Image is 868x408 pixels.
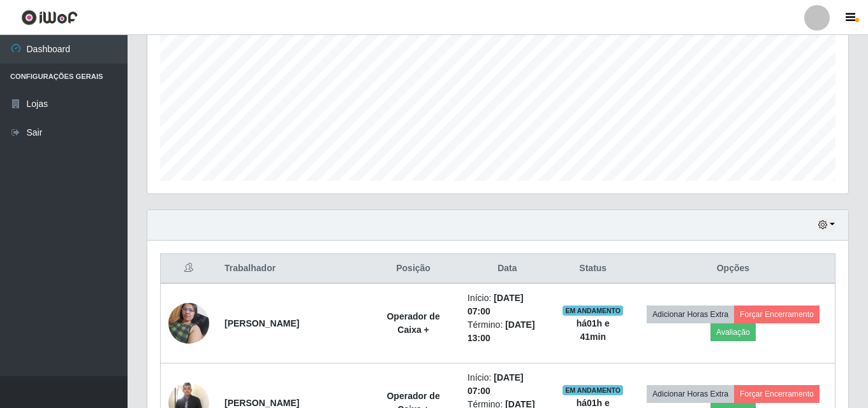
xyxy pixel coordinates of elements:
[563,306,623,316] span: EM ANDAMENTO
[168,296,209,350] img: 1749692047494.jpeg
[224,398,299,408] strong: [PERSON_NAME]
[367,254,460,284] th: Posição
[710,323,756,341] button: Avaliação
[217,254,367,284] th: Trabalhador
[631,254,835,284] th: Opções
[647,385,734,403] button: Adicionar Horas Extra
[460,254,555,284] th: Data
[563,385,623,395] span: EM ANDAMENTO
[647,306,734,323] button: Adicionar Horas Extra
[555,254,631,284] th: Status
[577,318,610,342] strong: há 01 h e 41 min
[467,293,524,316] time: [DATE] 07:00
[467,372,524,396] time: [DATE] 07:00
[386,311,439,335] strong: Operador de Caixa +
[467,371,547,398] li: Início:
[734,385,820,403] button: Forçar Encerramento
[734,306,820,323] button: Forçar Encerramento
[467,318,547,345] li: Término:
[224,318,299,328] strong: [PERSON_NAME]
[21,10,78,25] img: CoreUI Logo
[467,292,547,318] li: Início:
